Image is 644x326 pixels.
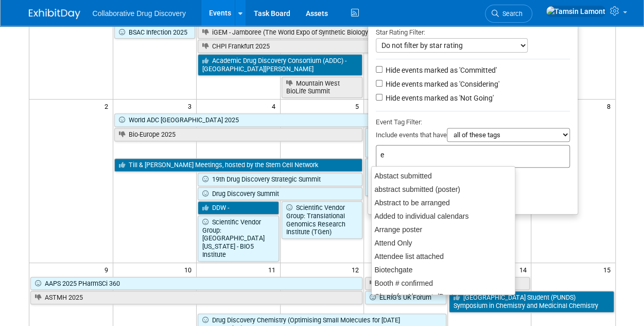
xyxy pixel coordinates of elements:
a: Academic Drug Discovery Consortium (ADDC) - [GEOGRAPHIC_DATA][PERSON_NAME] [198,54,362,75]
div: Added to individual calendars [372,209,515,223]
span: 2 [103,100,113,112]
div: Arrange poster [372,223,515,236]
div: Star Rating Filter: [376,25,570,38]
a: ASTMH 2025 [30,291,363,304]
div: Include events that have [376,128,570,145]
div: Abstact submitted [372,169,515,183]
a: Europe @PharmaWorX 2025 [365,277,530,290]
span: 4 [271,100,280,112]
span: 15 [602,263,615,276]
a: CHPI Frankfurt 2025 [198,40,446,53]
a: AAPS 2025 PHarmSCi 360 [30,277,363,290]
a: Scientific Vendor Group: ASU Biodesign Institute [365,128,446,157]
div: Event Tag Filter: [376,116,570,128]
label: Hide events marked as 'Committed' [384,65,497,75]
span: 3 [187,100,196,112]
div: Booth # confirmed [372,276,515,290]
a: iGEM - Jamboree (The World Expo of Synthetic Biology) [198,26,530,39]
label: Hide events marked as 'Considering' [384,79,499,89]
div: Attendee list attached [372,250,515,263]
a: ELRIG’s UK Forum [365,291,446,304]
a: Scientific Vendor Group: Translational Genomics Research Institute (TGen) [282,201,363,239]
span: 8 [606,100,615,112]
span: 11 [267,263,280,276]
a: 19th Drug Discovery Strategic Summit [198,173,362,186]
div: Abstract to be arranged [372,196,515,209]
span: 9 [103,263,113,276]
div: Attend Only [372,236,515,250]
span: 14 [518,263,531,276]
a: Scientific Vendor Group: [GEOGRAPHIC_DATA][US_STATE] [365,158,446,196]
span: Collaborative Drug Discovery [93,9,186,18]
span: 10 [183,263,196,276]
label: Hide events marked as 'Not Going' [384,93,494,103]
div: Check for Abstracts/Posters [372,290,515,303]
a: Search [485,5,532,23]
a: Mountain West BioLife Summit [282,77,363,98]
a: [GEOGRAPHIC_DATA] Student (PUNDS) Symposium in Chemistry and Medicinal Chemistry [449,291,614,312]
span: 5 [354,100,363,112]
a: World ADC [GEOGRAPHIC_DATA] 2025 [114,113,446,127]
img: Tamsin Lamont [546,6,606,17]
a: DDW - [198,201,279,215]
a: Bio-Europe 2025 [114,128,363,141]
div: Biotechgate [372,263,515,276]
div: abstract submitted (poster) [372,183,515,196]
span: Search [499,10,523,18]
input: Type tag and hit enter [380,150,525,160]
a: Drug Discovery Summit [198,187,362,201]
img: ExhibitDay [29,9,80,19]
a: Scientific Vendor Group: [GEOGRAPHIC_DATA][US_STATE] - BIO5 Institute [198,216,279,262]
span: 12 [351,263,363,276]
a: Till & [PERSON_NAME] Meetings, hosted by the Stem Cell Network [114,158,363,172]
a: BSAC Infection 2025 [114,26,196,39]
